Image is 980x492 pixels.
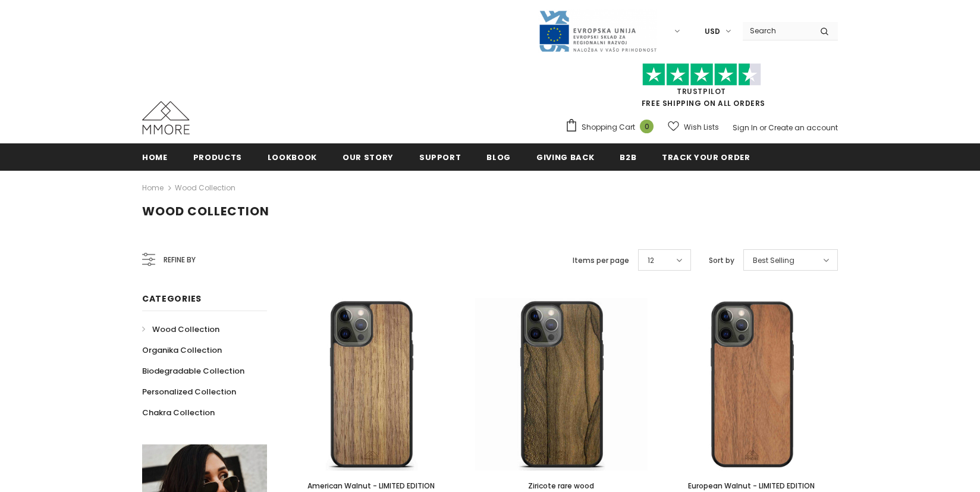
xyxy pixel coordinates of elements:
img: Javni Razpis [538,10,657,53]
span: Home [142,152,168,163]
span: Chakra Collection [142,407,215,418]
a: Personalized Collection [142,381,236,402]
span: Giving back [536,152,594,163]
span: B2B [620,152,636,163]
span: 0 [640,120,654,133]
img: MMORE Cases [142,101,190,134]
a: Wood Collection [142,319,219,340]
span: Blog [486,152,511,163]
a: Trustpilot [677,86,726,96]
input: Search Site [743,22,811,39]
span: Shopping Cart [582,121,635,133]
span: European Walnut - LIMITED EDITION [688,481,815,491]
span: Lookbook [268,152,317,163]
span: Organika Collection [142,344,222,356]
label: Items per page [573,255,629,267]
a: Giving back [536,143,594,170]
a: support [419,143,461,170]
span: Personalized Collection [142,386,236,397]
span: American Walnut - LIMITED EDITION [307,481,435,491]
a: Products [193,143,242,170]
span: Wish Lists [684,121,719,133]
span: USD [705,26,720,37]
span: Wood Collection [142,203,269,220]
a: Blog [486,143,511,170]
a: Lookbook [268,143,317,170]
a: Home [142,143,168,170]
span: Wood Collection [152,324,219,335]
span: or [759,123,767,133]
img: Trust Pilot Stars [642,63,761,86]
label: Sort by [709,255,734,267]
a: Organika Collection [142,340,222,361]
span: Biodegradable Collection [142,365,244,377]
span: 12 [648,255,654,267]
a: Biodegradable Collection [142,361,244,381]
span: Track your order [662,152,750,163]
a: B2B [620,143,636,170]
span: Products [193,152,242,163]
span: FREE SHIPPING ON ALL ORDERS [565,68,838,108]
a: Create an account [768,123,838,133]
span: Categories [142,293,202,305]
span: Refine by [164,253,196,267]
span: Ziricote rare wood [528,481,594,491]
a: Track your order [662,143,750,170]
a: Shopping Cart 0 [565,118,659,136]
a: Our Story [343,143,394,170]
a: Wood Collection [175,183,235,193]
a: Home [142,181,164,195]
span: Best Selling [753,255,794,267]
a: Sign In [733,123,758,133]
a: Javni Razpis [538,26,657,36]
span: Our Story [343,152,394,163]
a: Chakra Collection [142,402,215,423]
span: support [419,152,461,163]
a: Wish Lists [668,117,719,137]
